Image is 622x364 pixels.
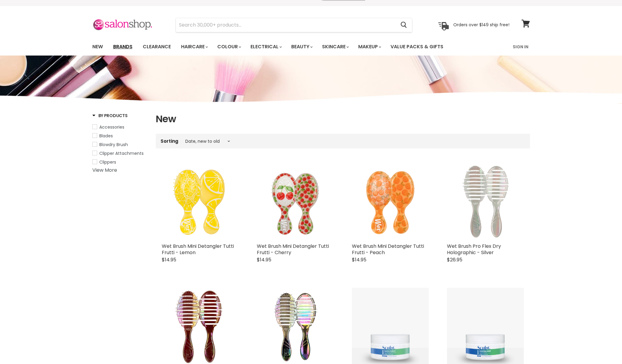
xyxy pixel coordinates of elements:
a: Clearance [138,40,175,53]
a: Sign In [509,40,532,53]
button: Search [396,18,412,32]
a: View More [92,167,117,174]
nav: Main [85,38,537,56]
a: Value Packs & Gifts [386,40,448,53]
label: Sorting [161,139,178,144]
a: Wet Brush Mini Detangler Tutti Frutti - Cherry [257,243,329,256]
a: Brands [109,40,137,53]
a: Wet Brush Mini Detangler Tutti Frutti - Peach Wet Brush Mini Detangler Tutti Frutti - Peach [352,163,429,240]
a: Wet Brush Pro Flex Dry Holographic - Silver [447,243,501,256]
iframe: Gorgias live chat messenger [592,336,616,358]
form: Product [176,18,412,32]
input: Search [176,18,396,32]
img: Wet Brush Mini Detangler Tutti Frutti - Lemon [162,163,239,240]
img: Wet Brush Mini Detangler Tutti Frutti - Peach [352,163,429,240]
a: New [88,40,107,53]
span: Clippers [99,159,116,165]
span: $14.95 [257,256,271,263]
ul: Main menu [88,38,479,56]
a: Clipper Attachments [92,150,148,157]
a: Blades [92,133,148,139]
a: Wet Brush Mini Detangler Tutti Frutti - Peach [352,243,424,256]
a: Wet Brush Mini Detangler Tutti Frutti - Cherry Wet Brush Mini Detangler Tutti Frutti - Cherry [257,163,334,240]
img: Wet Brush Mini Detangler Tutti Frutti - Cherry [257,163,334,240]
a: Accessories [92,124,148,130]
a: Clippers [92,159,148,165]
a: Colour [213,40,245,53]
h3: By Products [92,113,128,119]
a: Makeup [354,40,385,53]
span: $14.95 [352,256,366,263]
span: $14.95 [162,256,176,263]
span: Blowdry Brush [99,142,128,148]
p: Orders over $149 ship free! [453,22,509,27]
span: $26.95 [447,256,462,263]
span: Accessories [99,124,124,130]
a: Blowdry Brush [92,141,148,148]
a: Wet Brush Pro Flex Dry Holographic - Silver Wet Brush Pro Flex Dry Holographic - Silver [447,163,524,240]
h1: New [156,113,530,125]
a: Wet Brush Mini Detangler Tutti Frutti - Lemon [162,243,234,256]
a: Electrical [246,40,285,53]
span: Blades [99,133,113,139]
span: Clipper Attachments [99,150,144,156]
a: Haircare [177,40,212,53]
a: Wet Brush Mini Detangler Tutti Frutti - Lemon Wet Brush Mini Detangler Tutti Frutti - Lemon [162,163,239,240]
img: Wet Brush Pro Flex Dry Holographic - Silver [447,163,524,240]
a: Skincare [317,40,352,53]
a: Beauty [287,40,316,53]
